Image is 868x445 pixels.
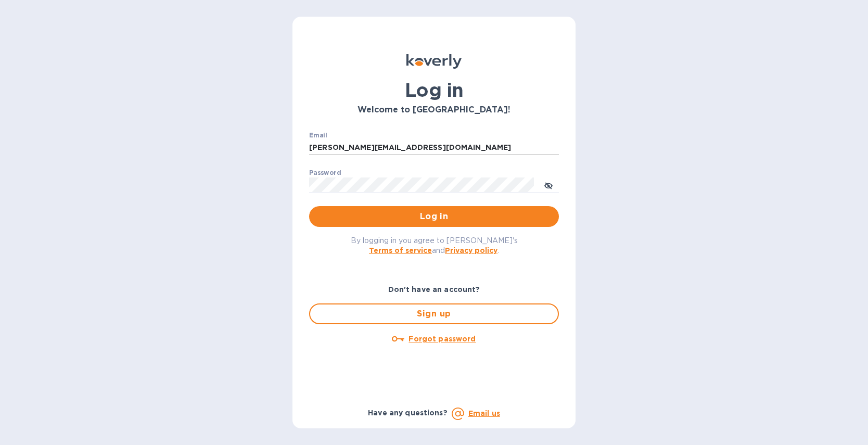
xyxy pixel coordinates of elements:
[309,303,559,324] button: Sign up
[406,54,462,69] img: Koverly
[409,335,476,343] u: Forgot password
[309,132,327,138] label: Email
[318,308,550,320] span: Sign up
[445,246,497,255] a: Privacy policy
[317,210,551,223] span: Log in
[468,409,500,417] a: Email us
[538,174,559,195] button: toggle password visibility
[309,140,559,156] input: Enter email address
[309,206,559,227] button: Log in
[369,246,432,255] a: Terms of service
[388,285,480,294] b: Don't have an account?
[309,79,559,101] h1: Log in
[351,236,518,255] span: By logging in you agree to [PERSON_NAME]'s and .
[309,105,559,115] h3: Welcome to [GEOGRAPHIC_DATA]!
[309,170,341,176] label: Password
[368,409,448,417] b: Have any questions?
